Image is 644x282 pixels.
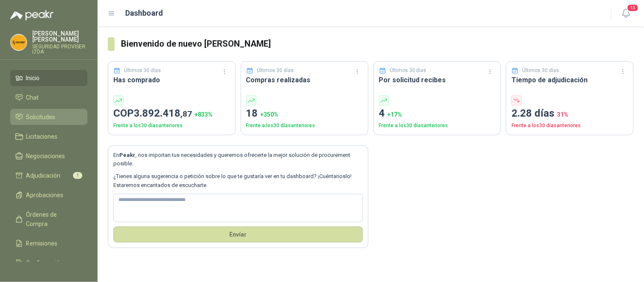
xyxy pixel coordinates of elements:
[113,226,363,243] button: Envíar
[124,67,161,75] p: Últimos 30 días
[10,128,87,145] a: Licitaciones
[113,122,230,130] p: Frente a los 30 días anteriores
[261,111,279,118] span: + 350 %
[113,106,230,122] p: COP
[523,67,560,75] p: Últimos 30 días
[113,172,363,190] p: ¿Tienes alguna sugerencia o petición sobre lo que te gustaría ver en tu dashboard? ¡Cuéntanoslo! ...
[10,207,87,232] a: Órdenes de Compra
[257,67,294,75] p: Últimos 30 días
[379,75,496,85] h3: Por solicitud recibes
[113,151,363,168] p: En , nos importan tus necesidades y queremos ofrecerte la mejor solución de procurement posible.
[10,168,87,184] a: Adjudicación1
[26,171,61,180] span: Adjudicación
[10,255,87,271] a: Configuración
[10,10,53,20] img: Logo peakr
[379,122,496,130] p: Frente a los 30 días anteriores
[134,107,192,119] span: 3.892.418
[627,4,639,12] span: 13
[180,109,192,119] span: ,87
[26,93,39,102] span: Chat
[26,190,64,200] span: Aprobaciones
[26,73,40,83] span: Inicio
[379,106,496,122] p: 4
[121,37,634,50] h3: Bienvenido de nuevo [PERSON_NAME]
[246,106,363,122] p: 18
[619,6,634,21] button: 13
[73,172,82,179] span: 1
[26,132,58,141] span: Licitaciones
[113,75,230,85] h3: Has comprado
[32,44,87,54] p: SEGURIDAD PROVISER LTDA
[10,70,87,86] a: Inicio
[512,106,628,122] p: 2.28 días
[26,151,65,161] span: Negociaciones
[512,75,628,85] h3: Tiempo de adjudicación
[10,89,87,106] a: Chat
[26,112,56,122] span: Solicitudes
[557,111,568,118] span: 31 %
[126,7,163,19] h1: Dashboard
[246,75,363,85] h3: Compras realizadas
[32,31,87,42] p: [PERSON_NAME] [PERSON_NAME]
[10,187,87,203] a: Aprobaciones
[10,148,87,164] a: Negociaciones
[26,258,64,268] span: Configuración
[10,109,87,125] a: Solicitudes
[26,239,58,248] span: Remisiones
[11,34,27,50] img: Company Logo
[26,210,79,229] span: Órdenes de Compra
[119,152,135,158] b: Peakr
[194,111,213,118] span: + 833 %
[390,67,427,75] p: Últimos 30 días
[512,122,628,130] p: Frente a los 30 días anteriores
[388,111,402,118] span: + 17 %
[10,235,87,251] a: Remisiones
[246,122,363,130] p: Frente a los 30 días anteriores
